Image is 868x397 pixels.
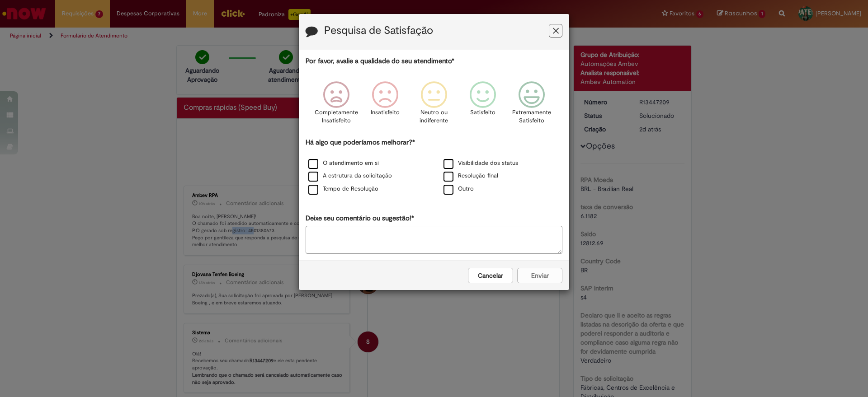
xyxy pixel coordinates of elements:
[443,185,474,193] label: Outro
[512,108,551,125] p: Extremamente Satisfeito
[460,75,506,136] div: Satisfeito
[308,159,379,168] label: O atendimento em si
[470,108,495,117] p: Satisfeito
[418,108,450,125] p: Neutro ou indiferente
[308,172,392,180] label: A estrutura da solicitação
[306,138,562,196] div: Há algo que poderíamos melhorar?*
[362,75,408,136] div: Insatisfeito
[313,75,359,136] div: Completamente Insatisfeito
[411,75,457,136] div: Neutro ou indiferente
[308,185,378,193] label: Tempo de Resolução
[443,172,498,180] label: Resolução final
[306,214,414,223] label: Deixe seu comentário ou sugestão!*
[443,159,518,168] label: Visibilidade dos status
[371,108,400,117] p: Insatisfeito
[315,108,358,125] p: Completamente Insatisfeito
[306,56,454,66] label: Por favor, avalie a qualidade do seu atendimento*
[509,75,555,136] div: Extremamente Satisfeito
[468,268,513,283] button: Cancelar
[324,25,433,37] label: Pesquisa de Satisfação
